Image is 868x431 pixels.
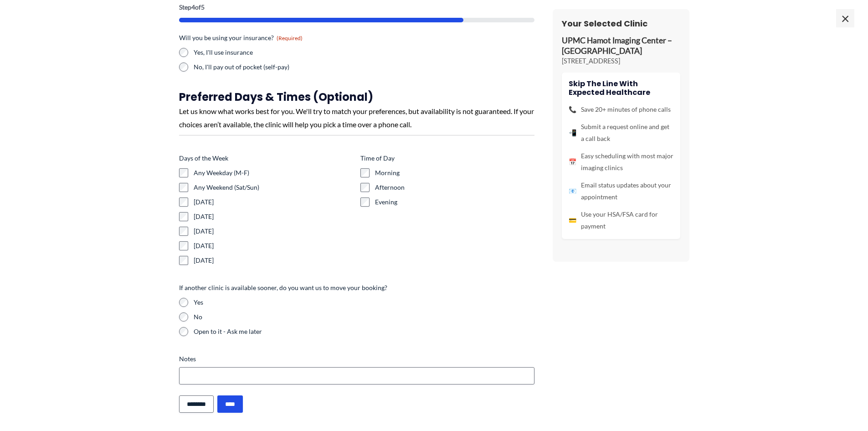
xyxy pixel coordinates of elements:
[201,3,205,11] span: 5
[569,208,673,232] li: Use your HSA/FSA card for payment
[375,197,534,207] label: Evening
[569,127,576,139] span: 📲
[194,312,534,322] label: No
[179,4,534,10] p: Step of
[194,168,353,177] label: Any Weekday (M-F)
[569,79,673,97] h4: Skip the line with Expected Healthcare
[569,185,576,197] span: 📧
[194,298,534,307] label: Yes
[562,57,680,66] p: [STREET_ADDRESS]
[179,104,534,131] div: Let us know what works best for you. We'll try to match your preferences, but availability is not...
[194,327,534,336] label: Open to it - Ask me later
[194,62,353,72] label: No, I'll pay out of pocket (self-pay)
[179,154,228,163] legend: Days of the Week
[562,18,680,29] h3: Your Selected Clinic
[179,283,387,292] legend: If another clinic is available sooner, do you want us to move your booking?
[194,241,353,250] label: [DATE]
[194,197,353,207] label: [DATE]
[194,212,353,221] label: [DATE]
[569,214,576,226] span: 💳
[569,150,673,174] li: Easy scheduling with most major imaging clinics
[562,36,680,57] p: UPMC Hamot Imaging Center – [GEOGRAPHIC_DATA]
[179,33,303,42] legend: Will you be using your insurance?
[179,354,534,363] label: Notes
[375,168,534,177] label: Morning
[569,179,673,203] li: Email status updates about your appointment
[194,256,353,265] label: [DATE]
[836,9,854,27] span: ×
[375,183,534,192] label: Afternoon
[569,121,673,145] li: Submit a request online and get a call back
[191,3,195,11] span: 4
[569,104,576,115] span: 📞
[194,183,353,192] label: Any Weekend (Sat/Sun)
[277,35,303,42] span: (Required)
[569,104,673,115] li: Save 20+ minutes of phone calls
[569,156,576,168] span: 📅
[179,90,534,104] h3: Preferred Days & Times (Optional)
[194,48,353,57] label: Yes, I'll use insurance
[194,227,353,236] label: [DATE]
[360,154,395,163] legend: Time of Day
